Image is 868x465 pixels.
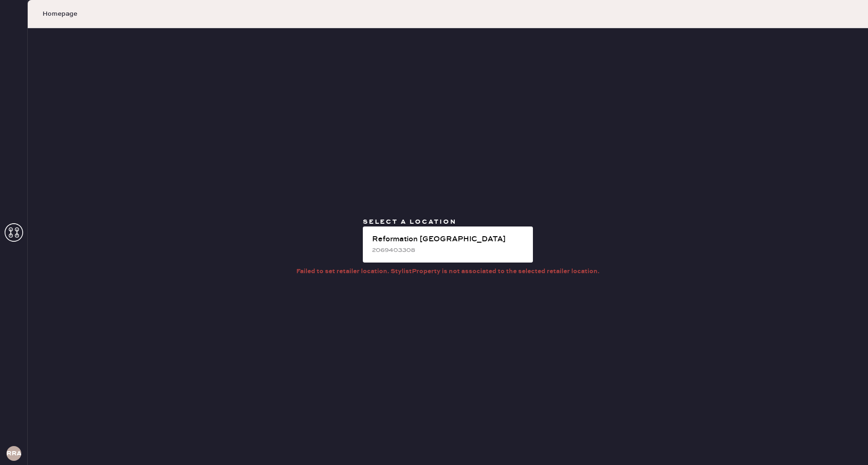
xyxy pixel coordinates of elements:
[372,234,526,245] div: Reformation [GEOGRAPHIC_DATA]
[372,245,526,255] div: 2069403308
[43,9,77,18] span: Homepage
[6,450,21,457] h3: RRA
[296,266,599,276] div: Failed to set retailer location. StylistProperty is not associated to the selected retailer locat...
[363,218,457,226] span: Select a location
